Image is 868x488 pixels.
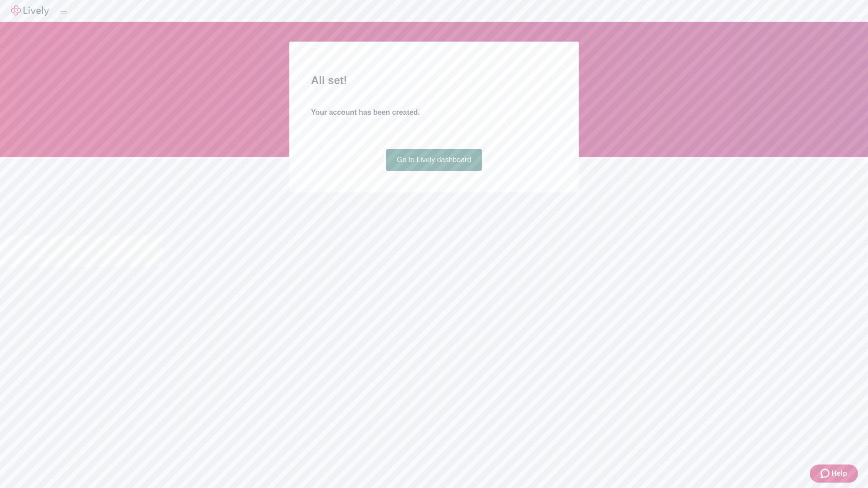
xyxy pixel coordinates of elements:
[386,149,482,171] a: Go to Lively dashboard
[311,72,557,89] h2: All set!
[11,5,49,16] img: Lively
[810,465,858,483] button: Zendesk support iconHelp
[60,11,67,14] button: Log out
[831,468,847,479] span: Help
[821,468,831,479] svg: Zendesk support icon
[311,107,557,118] h4: Your account has been created.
